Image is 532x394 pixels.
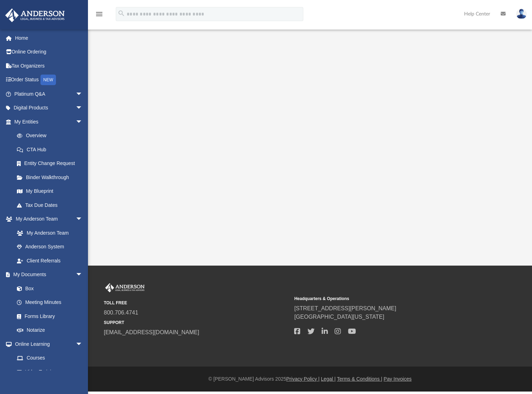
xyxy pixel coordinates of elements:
a: Pay Invoices [384,376,411,382]
a: Binder Walkthrough [10,170,93,184]
a: Platinum Q&Aarrow_drop_down [5,87,93,101]
small: SUPPORT [104,319,289,326]
span: arrow_drop_down [76,212,90,227]
i: search [118,9,125,17]
a: Online Ordering [5,45,93,59]
a: Order StatusNEW [5,73,93,87]
a: Privacy Policy | [286,376,320,382]
span: arrow_drop_down [76,268,90,282]
a: Video Training [10,365,86,379]
a: Online Learningarrow_drop_down [5,337,90,351]
small: TOLL FREE [104,300,289,306]
a: Client Referrals [10,254,90,268]
a: [EMAIL_ADDRESS][DOMAIN_NAME] [104,329,199,335]
a: Notarize [10,323,90,337]
a: 800.706.4741 [104,310,138,316]
a: Anderson System [10,240,90,254]
div: NEW [40,75,56,85]
a: menu [95,13,103,18]
a: My Documentsarrow_drop_down [5,268,90,282]
a: Box [10,281,86,295]
img: Anderson Advisors Platinum Portal [104,283,146,292]
a: Overview [10,129,93,143]
a: Courses [10,351,90,365]
img: User Pic [516,9,527,19]
a: Home [5,31,93,45]
a: Legal | [321,376,336,382]
a: Tax Due Dates [10,198,93,212]
span: arrow_drop_down [76,115,90,129]
a: Digital Productsarrow_drop_down [5,101,93,115]
a: Tax Organizers [5,59,93,73]
a: Entity Change Request [10,157,93,171]
div: © [PERSON_NAME] Advisors 2025 [88,375,532,383]
a: My Blueprint [10,184,90,198]
a: [STREET_ADDRESS][PERSON_NAME] [294,305,396,311]
a: My Anderson Team [10,226,86,240]
span: arrow_drop_down [76,337,90,351]
a: [GEOGRAPHIC_DATA][US_STATE] [294,314,384,320]
span: arrow_drop_down [76,87,90,101]
span: arrow_drop_down [76,101,90,115]
a: Forms Library [10,309,86,323]
a: My Anderson Teamarrow_drop_down [5,212,90,226]
a: Terms & Conditions | [337,376,382,382]
a: Meeting Minutes [10,295,90,310]
small: Headquarters & Operations [294,295,480,302]
a: CTA Hub [10,142,93,157]
i: menu [95,10,103,18]
a: My Entitiesarrow_drop_down [5,115,93,129]
img: Anderson Advisors Platinum Portal [3,8,67,22]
